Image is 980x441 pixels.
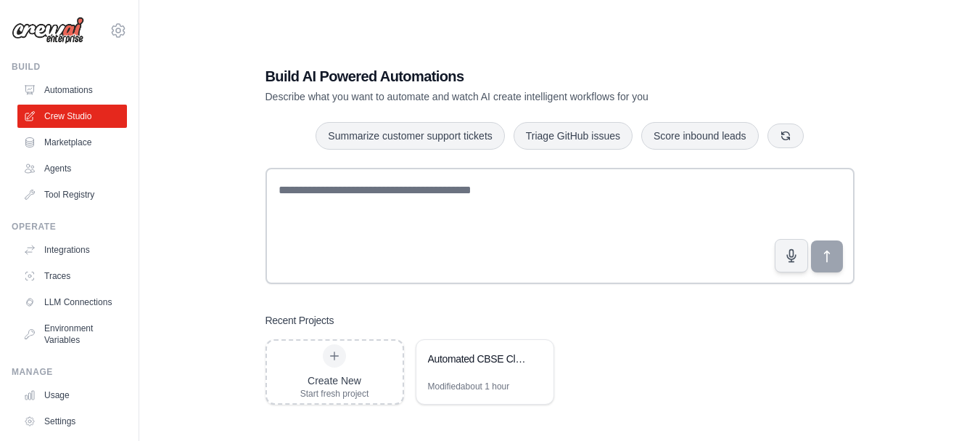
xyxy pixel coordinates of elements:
div: Start fresh project [300,388,369,400]
div: Modified about 1 hour [428,381,510,392]
button: Get new suggestions [767,124,804,148]
img: Logo [12,17,84,44]
a: Usage [17,384,127,407]
a: Environment Variables [17,317,127,352]
div: Automated CBSE Class 9 Math Question Bank Generator [428,352,527,366]
a: Settings [17,410,127,433]
a: Integrations [17,238,127,262]
a: Agents [17,157,127,180]
a: Crew Studio [17,105,127,128]
div: Operate [12,221,127,232]
button: Click to speak your automation idea [775,239,808,272]
iframe: Chat Widget [907,371,980,441]
a: Traces [17,264,127,288]
h1: Build AI Powered Automations [265,66,753,86]
p: Describe what you want to automate and watch AI create intelligent workflows for you [265,89,753,104]
a: LLM Connections [17,291,127,314]
button: Summarize customer support tickets [316,122,504,150]
div: Create New [300,373,369,388]
div: Build [12,61,127,73]
h3: Recent Projects [265,313,334,328]
a: Tool Registry [17,183,127,206]
a: Automations [17,78,127,102]
div: Manage [12,366,127,378]
button: Triage GitHub issues [514,122,633,150]
button: Score inbound leads [641,122,759,150]
a: Marketplace [17,131,127,154]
